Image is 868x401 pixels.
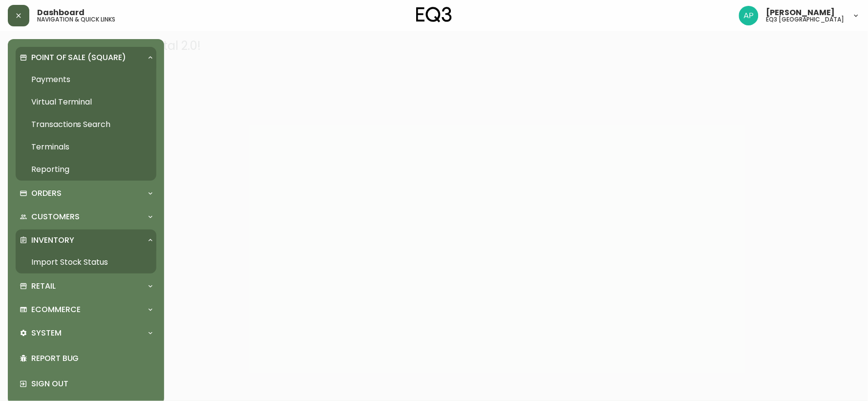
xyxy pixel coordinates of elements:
[16,371,156,397] div: Sign Out
[31,328,62,338] p: System
[37,17,115,22] h5: navigation & quick links
[16,113,156,136] a: Transactions Search
[31,235,74,246] p: Inventory
[766,9,835,17] span: [PERSON_NAME]
[31,211,80,222] p: Customers
[37,9,85,17] span: Dashboard
[416,7,452,22] img: logo
[16,206,156,228] div: Customers
[31,281,56,292] p: Retail
[16,136,156,158] a: Terminals
[16,68,156,91] a: Payments
[16,346,156,371] div: Report Bug
[16,91,156,113] a: Virtual Terminal
[16,275,156,297] div: Retail
[31,353,152,364] p: Report Bug
[16,322,156,344] div: System
[16,158,156,181] a: Reporting
[31,304,81,315] p: Ecommerce
[739,6,759,25] img: 3897410ab0ebf58098a0828baeda1fcd
[16,230,156,251] div: Inventory
[31,188,62,199] p: Orders
[16,183,156,204] div: Orders
[766,17,845,22] h5: eq3 [GEOGRAPHIC_DATA]
[31,379,152,389] p: Sign Out
[16,251,156,274] a: Import Stock Status
[16,299,156,320] div: Ecommerce
[16,47,156,68] div: Point of Sale (Square)
[31,52,126,63] p: Point of Sale (Square)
